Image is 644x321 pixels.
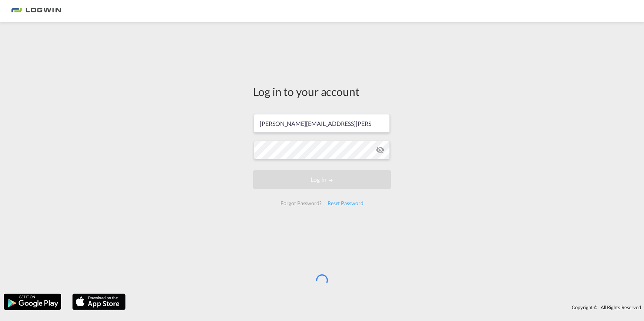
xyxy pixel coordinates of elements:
button: LOGIN [253,170,391,189]
div: Copyright © . All Rights Reserved [129,301,644,314]
div: Forgot Password? [278,197,324,210]
md-icon: icon-eye-off [376,146,385,154]
img: 2761ae10d95411efa20a1f5e0282d2d7.png [11,3,61,20]
div: Log in to your account [253,84,391,99]
img: google.png [3,293,62,311]
input: Enter email/phone number [254,114,390,133]
div: Reset Password [325,197,366,210]
img: apple.png [72,293,126,311]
